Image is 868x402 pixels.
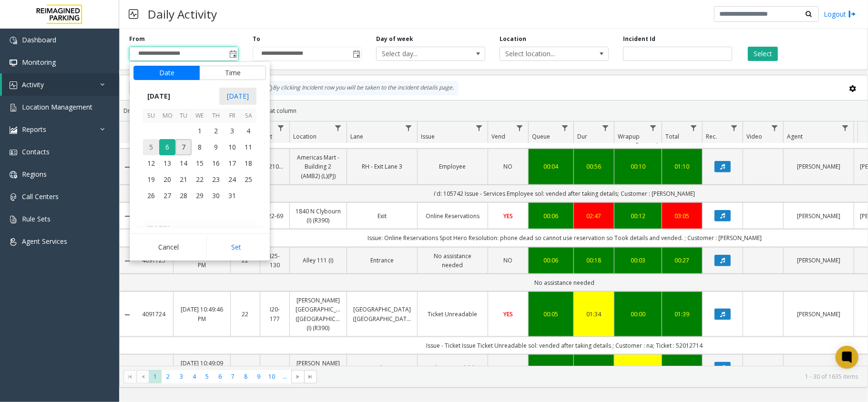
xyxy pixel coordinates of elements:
th: Tu [175,109,192,123]
div: 00:12 [620,211,656,221]
span: 11 [240,139,256,155]
span: Dur [577,132,587,141]
a: Ticket Unreadable [423,310,482,319]
kendo-pager-info: 1 - 30 of 1635 items [323,372,858,381]
a: L21036801 [266,162,284,171]
td: Sunday, October 12, 2025 [143,155,159,171]
img: 'icon' [10,216,17,223]
a: RH - Exit Lane 3 [353,162,411,171]
label: To [253,35,260,43]
td: Saturday, October 18, 2025 [240,155,256,171]
a: Video Filter Menu [768,121,781,134]
td: Tuesday, October 14, 2025 [175,155,192,171]
span: Go to the next page [294,373,302,381]
span: Page 4 [188,370,201,383]
td: Sunday, October 5, 2025 [143,139,159,155]
a: [DATE] 10:49:46 PM [179,305,225,323]
div: 00:08 [534,363,568,372]
a: I22-69 [266,211,284,221]
span: 4 [240,123,256,139]
span: 9 [208,139,224,155]
a: Dur Filter Menu [599,121,612,134]
td: Thursday, October 23, 2025 [208,171,224,188]
span: 22 [192,171,208,188]
a: Lot Filter Menu [275,121,287,134]
span: Page 9 [252,370,265,383]
span: Go to the last page [307,373,315,381]
a: 00:18 [580,256,608,265]
span: Select location... [500,47,587,60]
span: Agent [787,132,803,141]
div: 00:04 [534,162,568,171]
a: 00:06 [534,256,568,265]
button: Set [206,237,266,258]
span: Activity [22,80,44,89]
span: Lane [350,132,363,141]
img: pageIcon [129,2,138,26]
th: [DATE] [143,220,256,236]
td: Monday, October 6, 2025 [159,139,175,155]
img: 'icon' [10,149,17,156]
div: 01:34 [580,310,608,319]
th: We [192,109,208,123]
span: Page 5 [201,370,214,383]
a: Issue Filter Menu [473,121,486,134]
a: 00:30 [620,363,656,372]
th: Sa [240,109,256,123]
span: Page 10 [266,370,278,383]
a: 4091724 [141,310,167,319]
span: Dashboard [22,35,56,44]
td: Thursday, October 30, 2025 [208,188,224,204]
a: Ticket Unreadable [423,363,482,372]
td: Tuesday, October 21, 2025 [175,171,192,188]
td: Monday, October 13, 2025 [159,155,175,171]
a: Entrance [353,256,411,265]
a: Queue Filter Menu [559,121,572,134]
span: Page 1 [149,370,162,383]
span: Go to the last page [304,370,317,383]
span: 18 [240,155,256,171]
td: Friday, October 31, 2025 [224,188,240,204]
span: Agent Services [22,237,67,246]
a: Wrapup Filter Menu [647,121,660,134]
span: Vend [491,132,505,141]
td: Friday, October 10, 2025 [224,139,240,155]
button: Date tab [133,66,200,80]
span: 15 [192,155,208,171]
button: Select [748,47,778,61]
img: 'icon' [10,81,17,89]
span: Page 3 [175,370,188,383]
span: 24 [224,171,240,188]
div: 01:39 [668,363,696,372]
a: 00:10 [620,162,656,171]
img: 'icon' [10,193,17,201]
td: Friday, October 17, 2025 [224,155,240,171]
img: 'icon' [10,104,17,111]
a: [GEOGRAPHIC_DATA] ([GEOGRAPHIC_DATA]) [353,305,411,323]
span: Video [746,132,762,141]
img: 'icon' [10,37,17,44]
a: [PERSON_NAME][GEOGRAPHIC_DATA] ([GEOGRAPHIC_DATA]) (I) (R390) [296,296,341,332]
span: Toggle popup [351,47,361,60]
td: Friday, October 24, 2025 [224,171,240,188]
img: logout [848,9,856,19]
label: Location [500,35,526,43]
td: Wednesday, October 1, 2025 [192,123,208,139]
span: 17 [224,155,240,171]
span: 28 [175,188,192,204]
a: 00:05 [534,310,568,319]
h3: Daily Activity [143,2,222,26]
a: 03:05 [668,211,696,221]
span: Queue [532,132,550,141]
a: 4091723 [141,363,167,372]
a: [DATE] 10:49:09 PM [179,359,225,377]
a: 00:56 [580,162,608,171]
span: 10 [224,139,240,155]
span: Reports [22,125,46,134]
a: 01:39 [668,310,696,319]
a: 02:47 [580,211,608,221]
